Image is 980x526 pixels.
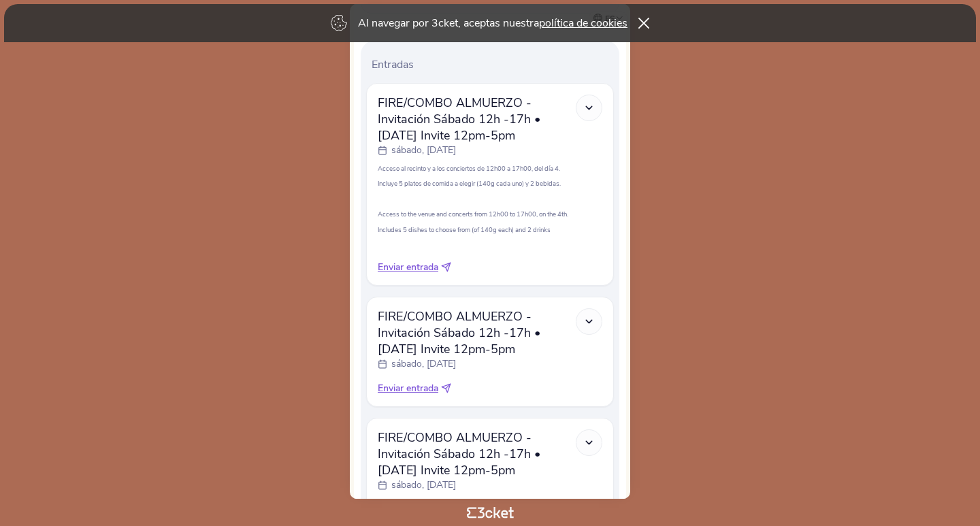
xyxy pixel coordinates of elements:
p: Acceso al recinto y a los conciertos de 12h00 a 17h00, del día 4. [378,164,602,173]
p: Access to the venue and concerts from 12h00 to 17h00, on the 4th. [378,210,602,218]
p: sábado, [DATE] [391,478,456,492]
p: Al navegar por 3cket, aceptas nuestra [358,16,627,31]
span: FIRE/COMBO ALMUERZO - Invitación Sábado 12h -17h • [DATE] Invite 12pm-5pm [378,308,576,357]
p: sábado, [DATE] [391,357,456,371]
p: sábado, [DATE] [391,144,456,157]
a: política de cookies [539,16,627,31]
p: Entradas [372,57,614,72]
span: Enviar entrada [378,261,438,274]
span: FIRE/COMBO ALMUERZO - Invitación Sábado 12h -17h • [DATE] Invite 12pm-5pm [378,95,576,144]
span: FIRE/COMBO ALMUERZO - Invitación Sábado 12h -17h • [DATE] Invite 12pm-5pm [378,429,576,478]
p: Includes 5 dishes to choose from (of 140g each) and 2 drinks [378,225,602,234]
p: Incluye 5 platos de comida a elegir (140g cada uno) y 2 bebidas. [378,179,602,188]
span: Enviar entrada [378,382,438,395]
